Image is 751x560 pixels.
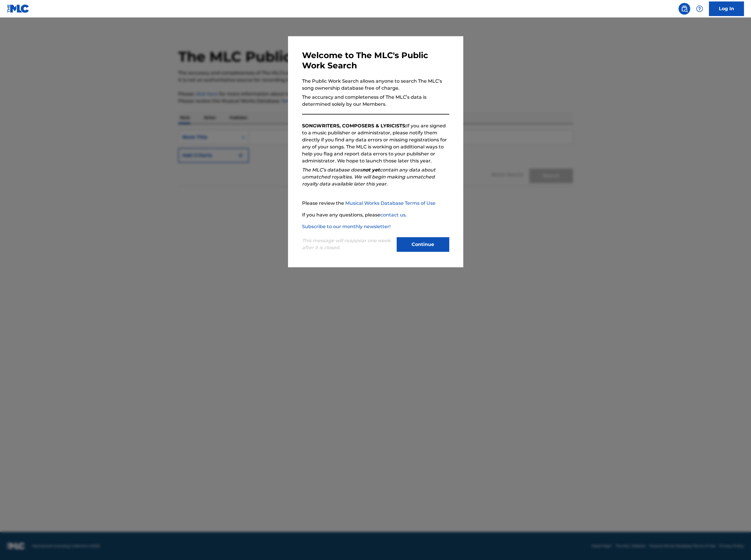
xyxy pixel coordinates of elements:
div: Help [694,3,705,15]
strong: SONGWRITERS, COMPOSERS & LYRICISTS: [302,123,406,129]
p: This message will reappear one week after it is closed. [302,237,393,251]
p: If you are signed to a music publisher or administrator, please notify them directly if you find ... [302,122,449,164]
p: If you have any questions, please . [302,211,449,219]
p: Please review the [302,200,449,207]
a: Log In [709,1,744,16]
a: Musical Works Database Terms of Use [345,200,436,206]
p: The accuracy and completeness of The MLC’s data is determined solely by our Members. [302,94,449,108]
h3: Welcome to The MLC's Public Work Search [302,50,449,71]
img: MLC Logo [7,4,30,13]
img: help [696,5,703,12]
iframe: Chat Widget [722,532,751,560]
a: Public Search [679,3,690,15]
img: search [681,5,688,12]
a: Subscribe to our monthly newsletter! [302,224,391,229]
button: Continue [397,237,449,252]
p: The Public Work Search allows anyone to search The MLC’s song ownership database free of charge. [302,78,449,92]
strong: not yet [362,167,380,173]
a: contact us [380,212,405,218]
em: The MLC’s database does contain any data about unmatched royalties. We will begin making unmatche... [302,167,436,187]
